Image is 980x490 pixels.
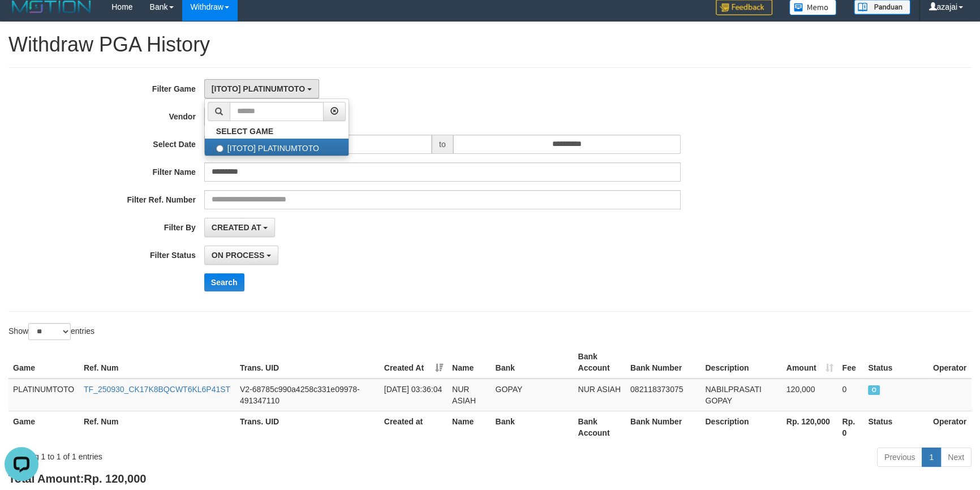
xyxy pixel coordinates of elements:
td: [DATE] 03:36:04 [380,379,448,411]
th: Ref. Num [79,411,235,443]
span: [ITOTO] PLATINUMTOTO [212,84,305,93]
th: Game [8,346,79,379]
b: Total Amount: [8,472,146,485]
a: Next [940,448,972,467]
td: V2-68785c990a4258c331e09978-491347110 [235,379,380,411]
button: Search [204,273,244,291]
select: Showentries [28,323,71,340]
label: [ITOTO] PLATINUMTOTO [205,139,349,156]
button: [ITOTO] PLATINUMTOTO [204,79,319,98]
th: Created At: activate to sort column ascending [380,346,448,379]
th: Ref. Num [79,346,235,379]
button: Open LiveChat chat widget [5,5,38,38]
td: PLATINUMTOTO [8,379,79,411]
span: to [432,135,453,154]
label: Show entries [8,323,94,340]
th: Rp. 0 [837,411,863,443]
a: Previous [877,448,922,467]
th: Bank Account [573,411,625,443]
th: Status [863,346,929,379]
th: Operator [929,411,972,443]
div: Showing 1 to 1 of 1 entries [8,446,400,462]
input: [ITOTO] PLATINUMTOTO [216,145,223,152]
span: ON PROCESS [868,385,880,395]
th: Bank Number [626,411,700,443]
span: CREATED AT [212,223,261,232]
a: TF_250930_CK17K8BQCWT6KL6P41ST [84,385,230,394]
button: CREATED AT [204,218,276,237]
th: Name [448,411,491,443]
th: Description [700,411,781,443]
span: ON PROCESS [212,251,264,260]
h1: Withdraw PGA History [8,33,972,56]
th: Created at [380,411,448,443]
th: Bank [491,346,574,379]
th: Rp. 120,000 [782,411,838,443]
button: ON PROCESS [204,246,278,265]
th: Bank Account [573,346,625,379]
th: Trans. UID [235,346,380,379]
th: Fee [837,346,863,379]
th: Status [863,411,929,443]
th: Description [700,346,781,379]
th: Bank Number [626,346,700,379]
td: NABILPRASATI GOPAY [700,379,781,411]
b: SELECT GAME [216,127,273,136]
th: Bank [491,411,574,443]
a: SELECT GAME [205,124,349,139]
td: NUR ASIAH [573,379,625,411]
td: 082118373075 [626,379,700,411]
td: 120,000 [782,379,838,411]
th: Game [8,411,79,443]
td: 0 [837,379,863,411]
span: Rp. 120,000 [84,472,146,485]
a: 1 [922,448,941,467]
td: NUR ASIAH [448,379,491,411]
td: GOPAY [491,379,574,411]
th: Operator [929,346,972,379]
th: Amount: activate to sort column ascending [782,346,838,379]
th: Name [448,346,491,379]
th: Trans. UID [235,411,380,443]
